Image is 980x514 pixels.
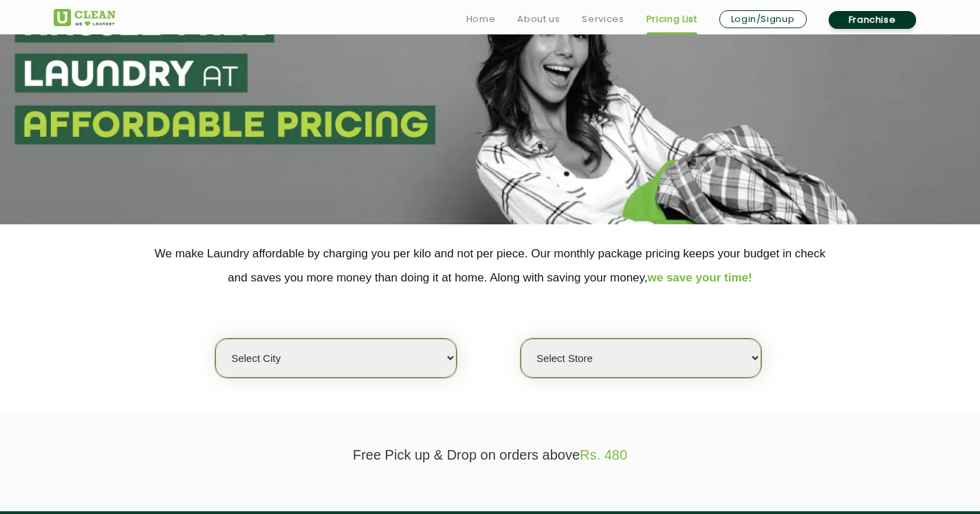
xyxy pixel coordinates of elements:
a: About us [517,11,560,28]
p: We make Laundry affordable by charging you per kilo and not per piece. Our monthly package pricin... [54,242,927,290]
span: Rs. 480 [580,447,627,462]
span: we save your time! [648,271,752,284]
a: Pricing List [646,11,697,28]
a: Franchise [829,11,916,29]
p: Free Pick up & Drop on orders above [54,447,927,463]
a: Services [582,11,624,28]
img: UClean Laundry and Dry Cleaning [54,9,116,26]
a: Home [466,11,496,28]
a: Login/Signup [719,10,807,28]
